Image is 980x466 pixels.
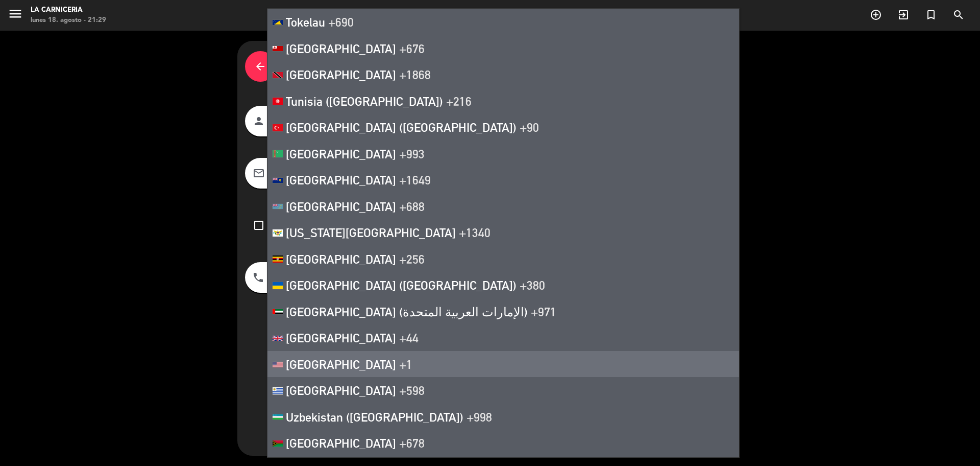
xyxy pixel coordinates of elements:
span: +1340 [459,225,491,240]
span: +688 [399,199,425,214]
span: [GEOGRAPHIC_DATA] [286,199,396,214]
span: +1649 [399,173,431,187]
span: +598 [399,383,425,398]
i: exit_to_app [897,9,910,21]
span: [GEOGRAPHIC_DATA] [286,41,396,56]
i: person [253,115,265,127]
span: [GEOGRAPHIC_DATA] ([GEOGRAPHIC_DATA]) [286,120,517,134]
i: menu [8,6,23,21]
div: lunes 18. agosto - 21:29 [31,15,106,26]
i: check_box_outline_blank [253,219,265,231]
span: [GEOGRAPHIC_DATA] [286,331,396,345]
span: +1868 [399,67,431,82]
span: [GEOGRAPHIC_DATA] [286,436,396,450]
span: [GEOGRAPHIC_DATA] [286,383,396,398]
span: +998 [467,410,492,424]
i: mail_outline [253,167,265,179]
span: [GEOGRAPHIC_DATA] [286,357,396,371]
i: add_circle_outline [870,9,882,21]
span: +380 [520,278,545,292]
span: [GEOGRAPHIC_DATA] [286,252,396,266]
span: [US_STATE][GEOGRAPHIC_DATA] [286,225,456,240]
span: +44 [399,331,419,345]
span: +993 [399,147,425,161]
div: Datos del cliente [245,49,561,84]
span: +216 [446,94,472,108]
span: [GEOGRAPHIC_DATA] [286,173,396,187]
i: turned_in_not [925,9,937,21]
span: Uzbekistan ([GEOGRAPHIC_DATA]) [286,410,463,424]
span: +256 [399,252,425,266]
span: Tunisia (‫[GEOGRAPHIC_DATA]‬‎) [286,94,443,108]
span: [GEOGRAPHIC_DATA] (‫الإمارات العربية المتحدة‬‎) [286,305,528,319]
i: arrow_back [254,60,266,73]
span: +90 [520,120,539,134]
span: +678 [399,436,425,450]
span: [GEOGRAPHIC_DATA] ([GEOGRAPHIC_DATA]) [286,278,517,292]
span: +1 [399,357,412,371]
span: +676 [399,41,425,56]
i: phone [252,271,264,284]
span: [GEOGRAPHIC_DATA] [286,67,396,82]
span: +971 [531,305,556,319]
button: menu [8,6,23,25]
i: search [952,9,965,21]
div: La Carniceria [31,5,106,15]
span: [GEOGRAPHIC_DATA] [286,147,396,161]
